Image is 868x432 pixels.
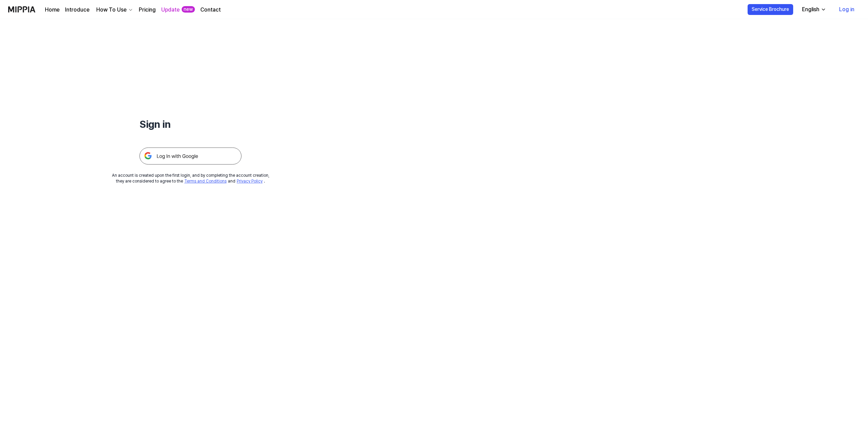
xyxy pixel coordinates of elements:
a: Contact [200,6,221,14]
a: Pricing [139,6,156,14]
a: Privacy Policy [237,179,263,184]
button: English [797,3,830,16]
a: Home [45,6,60,14]
button: How To Use [95,6,133,14]
h1: Sign in [139,117,241,131]
a: Introduce [65,6,89,14]
a: Terms and Conditions [184,179,227,184]
a: Update [161,6,180,14]
div: An account is created upon the first login, and by completing the account creation, they are cons... [112,173,269,184]
button: Service Brochure [748,4,793,15]
img: 구글 로그인 버튼 [139,148,241,165]
div: English [801,5,821,14]
div: How To Use [95,6,128,14]
div: new [182,6,195,13]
